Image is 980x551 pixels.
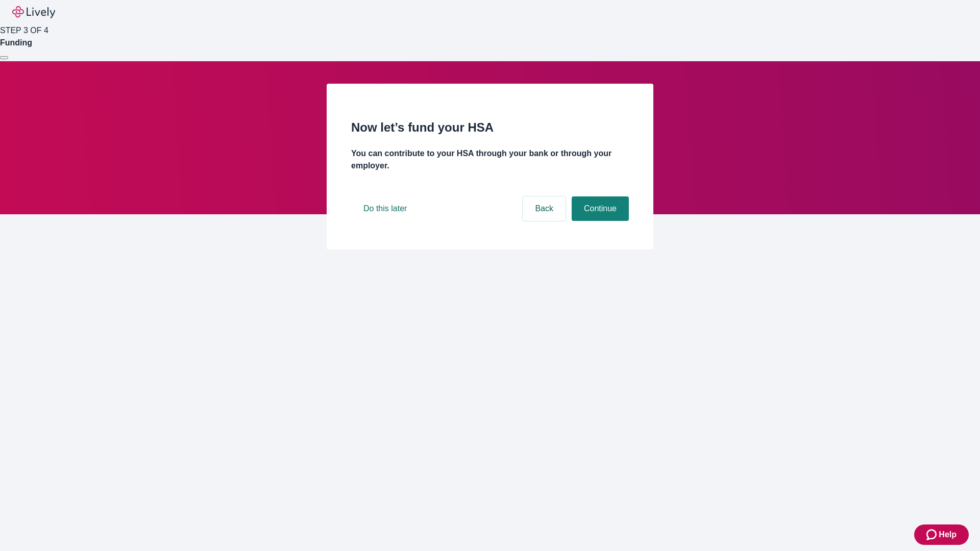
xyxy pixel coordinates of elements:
[914,524,969,545] button: Zendesk support iconHelp
[523,196,566,221] button: Back
[926,529,939,541] svg: Zendesk support icon
[572,196,629,221] button: Continue
[351,147,629,172] h4: You can contribute to your HSA through your bank or through your employer.
[939,529,957,541] span: Help
[351,118,629,137] h2: Now let’s fund your HSA
[351,196,419,221] button: Do this later
[12,6,55,18] img: Lively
